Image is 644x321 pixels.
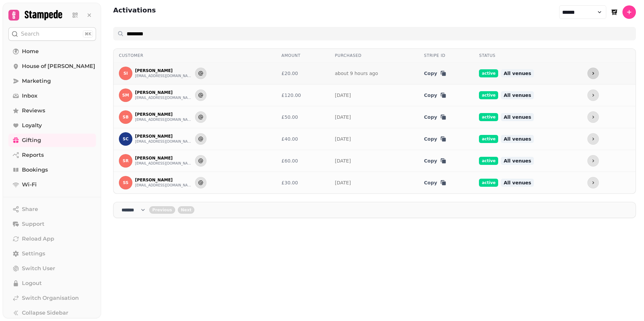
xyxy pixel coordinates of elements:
[22,235,54,243] span: Reload App
[479,179,498,187] span: active
[22,62,95,70] span: House of [PERSON_NAME]
[479,135,498,143] span: active
[113,5,156,19] h2: Activations
[135,155,192,161] p: [PERSON_NAME]
[479,113,498,121] span: active
[282,157,324,164] div: £60.00
[282,114,324,120] div: £50.00
[195,177,206,188] button: Send to
[424,157,447,164] button: Copy
[8,45,96,58] a: Home
[135,95,192,101] button: [EMAIL_ADDRESS][DOMAIN_NAME]
[479,91,498,99] span: active
[22,47,39,56] span: Home
[8,104,96,117] a: Reviews
[22,107,45,115] span: Reviews
[587,111,599,123] button: more
[8,27,96,41] button: Search⌘K
[8,291,96,305] a: Switch Organisation
[119,53,271,58] div: Customer
[135,90,192,95] p: [PERSON_NAME]
[123,180,129,185] span: SS
[479,157,498,165] span: active
[501,135,534,143] span: All venues
[22,92,37,100] span: Inbox
[501,113,534,121] span: All venues
[587,133,599,145] button: more
[22,181,37,189] span: Wi-Fi
[195,133,206,145] button: Send to
[424,114,447,120] button: Copy
[479,69,498,77] span: active
[8,217,96,231] button: Support
[335,53,413,58] div: Purchased
[22,264,55,273] span: Switch User
[135,73,192,79] button: [EMAIL_ADDRESS][DOMAIN_NAME]
[135,177,192,183] p: [PERSON_NAME]
[195,155,206,167] button: Send to
[135,139,192,144] button: [EMAIL_ADDRESS][DOMAIN_NAME]
[282,70,324,77] div: £20.00
[335,114,351,120] a: [DATE]
[501,91,534,99] span: All venues
[335,71,378,76] a: about 9 hours ago
[587,155,599,167] button: more
[123,115,129,119] span: SB
[501,69,534,77] span: All venues
[282,179,324,186] div: £30.00
[135,183,192,188] button: [EMAIL_ADDRESS][DOMAIN_NAME]
[8,74,96,88] a: Marketing
[123,137,128,141] span: SC
[424,53,469,58] div: Stripe ID
[424,136,447,142] button: Copy
[501,157,534,165] span: All venues
[8,178,96,191] a: Wi-Fi
[8,163,96,177] a: Bookings
[8,277,96,290] button: Logout
[8,119,96,132] a: Loyalty
[22,166,48,174] span: Bookings
[8,60,96,73] a: House of [PERSON_NAME]
[195,68,206,79] button: Send to
[335,158,351,164] a: [DATE]
[587,177,599,188] button: more
[181,208,192,212] span: Next
[22,220,44,228] span: Support
[22,136,41,144] span: Gifting
[8,232,96,246] button: Reload App
[282,92,324,99] div: £120.00
[587,90,599,101] button: more
[424,179,447,186] button: Copy
[83,30,93,38] div: ⌘K
[282,53,324,58] div: Amount
[8,306,96,320] button: Collapse Sidebar
[123,71,128,76] span: SI
[8,203,96,216] button: Share
[335,180,351,185] a: [DATE]
[135,68,192,73] p: [PERSON_NAME]
[335,136,351,142] a: [DATE]
[424,92,447,99] button: Copy
[22,151,44,159] span: Reports
[178,206,195,214] button: next
[282,136,324,142] div: £40.00
[122,93,129,98] span: SM
[501,179,534,187] span: All venues
[22,121,42,130] span: Loyalty
[113,202,636,218] nav: Pagination
[22,205,38,213] span: Share
[135,134,192,139] p: [PERSON_NAME]
[22,279,42,287] span: Logout
[479,53,577,58] div: Status
[8,89,96,103] a: Inbox
[22,309,68,317] span: Collapse Sidebar
[424,70,447,77] button: Copy
[587,68,599,79] button: more
[135,112,192,117] p: [PERSON_NAME]
[135,117,192,122] button: [EMAIL_ADDRESS][DOMAIN_NAME]
[22,294,79,302] span: Switch Organisation
[22,250,45,258] span: Settings
[8,262,96,275] button: Switch User
[8,134,96,147] a: Gifting
[22,77,51,85] span: Marketing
